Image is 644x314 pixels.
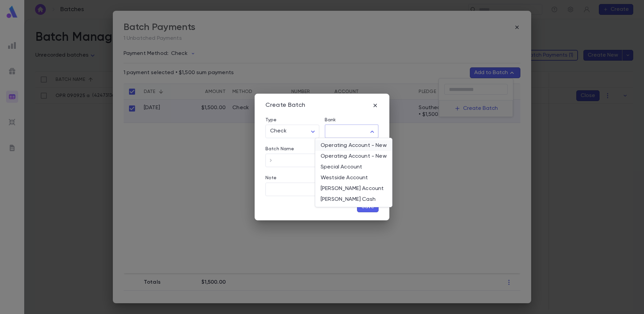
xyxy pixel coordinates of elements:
[321,196,387,203] span: [PERSON_NAME] Cash
[321,175,387,181] span: Westside Account
[321,153,387,160] span: Operating Account - New
[321,142,387,149] span: Operating Account - New
[321,185,387,192] span: [PERSON_NAME] Account
[321,164,387,170] span: Special Account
